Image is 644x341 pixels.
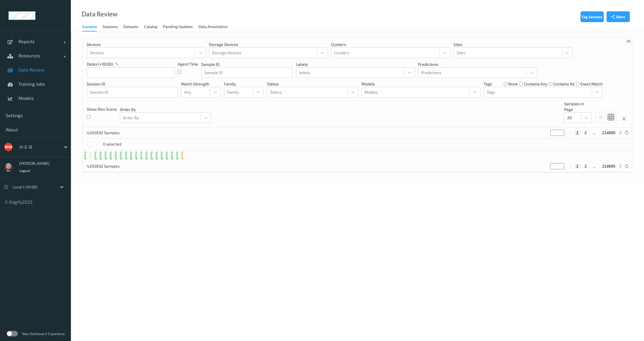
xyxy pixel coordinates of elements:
[331,42,450,47] p: Clusters
[198,23,233,31] a: Data Annotation
[564,101,592,112] p: Samples In Page
[87,81,178,87] p: Session ID
[123,23,144,31] a: Datasets
[103,24,118,31] div: Sessions
[82,24,97,31] div: Samples
[123,24,138,31] div: Datasets
[103,23,123,31] a: Sessions
[581,81,603,87] label: exact match
[82,23,103,31] a: Samples
[87,42,206,47] p: Devices
[82,11,117,17] div: Data Review
[484,81,492,87] p: Tags
[361,81,480,87] p: Models
[581,11,604,22] button: Tag Samples
[600,164,617,169] button: 214695
[418,62,537,67] p: Predictions
[163,24,193,31] div: Pending Updates
[103,141,122,147] p: 0 selected
[600,130,617,135] button: 214695
[524,81,547,87] label: contains any
[120,107,211,112] p: Order By
[87,163,129,169] p: 4293892 Samples
[224,81,264,87] p: Family
[87,106,117,112] p: Show Non Scans
[181,81,221,87] p: Match Strength
[575,164,580,169] button: 1
[209,42,328,47] p: Storage Devices
[583,164,588,169] button: 2
[575,130,580,135] button: 1
[201,62,293,67] p: Sample ID
[267,81,358,87] p: Status
[591,164,598,169] button: ...
[87,61,113,67] p: dates (+00:00)
[178,61,198,67] p: Agent Time
[296,62,415,67] p: labels
[591,130,598,135] button: ...
[87,130,129,136] p: 4293892 Samples
[508,81,518,87] label: none
[198,24,228,31] div: Data Annotation
[144,24,157,31] div: Catalog
[583,130,588,135] button: 2
[454,42,573,47] p: Sites
[553,81,575,87] label: contains all
[607,11,630,22] button: Share
[163,23,198,31] a: Pending Updates
[144,23,163,31] a: Catalog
